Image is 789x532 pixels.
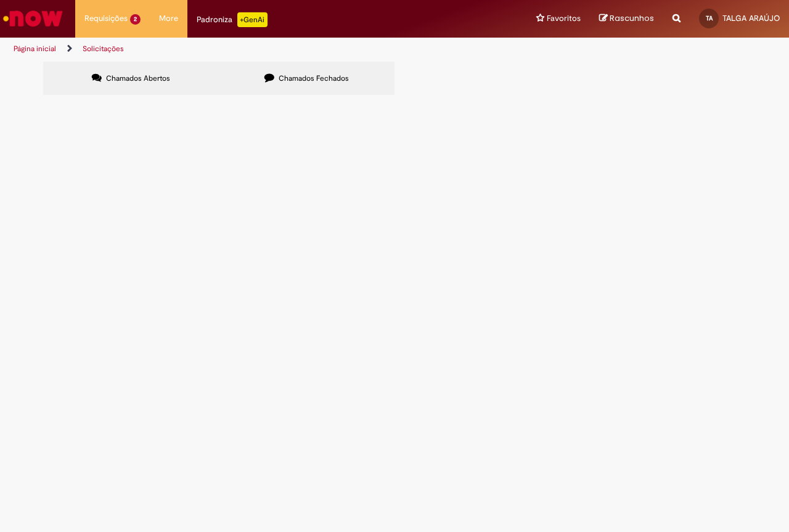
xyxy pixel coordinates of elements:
[1,6,65,31] img: ServiceNow
[610,12,654,24] span: Rascunhos
[130,14,141,25] span: 2
[706,14,713,22] span: TA
[106,73,170,83] span: Chamados Abertos
[9,38,517,60] ul: Trilhas de página
[279,73,349,83] span: Chamados Fechados
[159,12,178,25] span: More
[722,13,780,23] span: TALGA ARAÚJO
[84,12,128,25] span: Requisições
[197,12,268,27] div: Padroniza
[237,12,268,27] p: +GenAi
[547,12,581,25] span: Favoritos
[599,13,654,25] a: Rascunhos
[83,44,124,54] a: Solicitações
[14,44,56,54] a: Página inicial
